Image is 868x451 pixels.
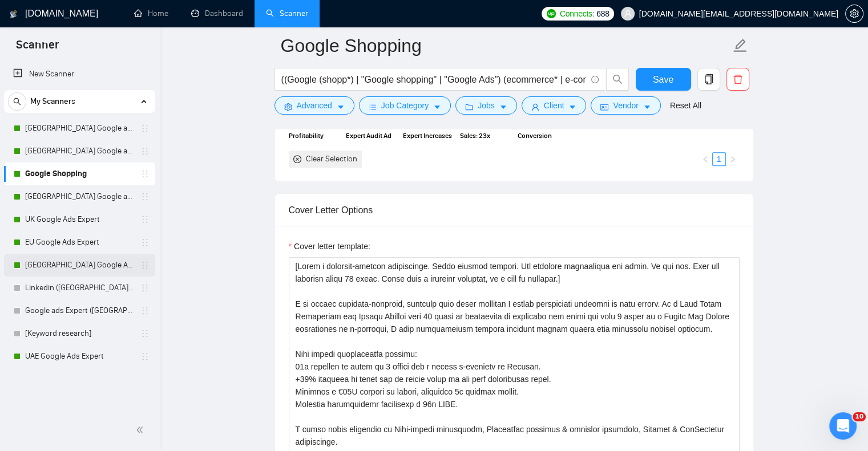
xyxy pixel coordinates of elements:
a: EU Google Ads Expert [25,231,134,254]
button: search [8,92,26,111]
span: user [531,103,539,111]
a: homeHome [134,9,168,18]
span: Save [653,72,673,87]
img: logo [10,5,18,23]
label: Cover letter template: [289,240,370,253]
span: folder [465,103,473,111]
button: userClientcaret-down [522,96,587,115]
a: setting [845,9,863,18]
span: setting [284,103,292,111]
span: search [607,74,628,84]
span: info-circle [591,76,599,83]
span: Scanner [7,36,68,60]
button: search [606,68,629,91]
div: Cover Letter Options [289,194,740,226]
li: 1 [712,152,726,166]
span: holder [140,283,150,292]
span: holder [140,306,150,315]
img: upwork-logo.png [547,9,556,18]
span: Vendor [613,99,638,112]
button: copy [697,68,720,91]
button: folderJobscaret-down [455,96,517,115]
button: right [726,152,740,166]
span: setting [846,9,863,18]
span: holder [140,215,150,224]
span: holder [140,352,150,361]
a: New Scanner [13,63,146,86]
a: dashboardDashboard [191,9,243,18]
button: Save [636,68,691,91]
li: Next Page [726,152,740,166]
button: idcardVendorcaret-down [591,96,660,115]
li: New Scanner [4,63,155,86]
iframe: Intercom live chat [829,412,857,440]
span: user [624,10,632,18]
a: UK Google Ads Expert [25,208,134,231]
input: Search Freelance Jobs... [281,72,586,87]
span: copy [698,74,720,84]
span: idcard [600,103,608,111]
input: Scanner name... [281,31,730,60]
a: Reset All [670,99,701,112]
span: right [729,156,736,162]
button: setting [845,5,863,23]
div: Clear Selection [306,153,357,165]
span: Google Ads Expert Audit Ad Campaign Performance Hotel Seppl Mutters [346,119,396,141]
span: 10 [853,412,866,421]
a: UAE Google Ads Expert [25,345,134,368]
a: [GEOGRAPHIC_DATA] Google ads Expert [25,117,134,140]
span: search [9,97,26,105]
a: [GEOGRAPHIC_DATA] Google Ads Expert [25,254,134,277]
span: holder [140,169,150,178]
a: searchScanner [266,9,308,18]
span: Client [544,99,564,112]
span: caret-down [499,103,507,111]
li: My Scanners [4,90,155,368]
span: Connects: [560,7,594,20]
button: settingAdvancedcaret-down [274,96,354,115]
span: double-left [136,424,147,436]
li: Previous Page [699,152,712,166]
span: holder [140,238,150,247]
a: Google ads Expert ([GEOGRAPHIC_DATA]) no bids [25,299,134,322]
a: [GEOGRAPHIC_DATA] Google ads Expert [25,140,134,162]
span: caret-down [337,103,345,111]
span: From Clicks to Sales: 23x Return on Ad Spend ( Google Ads ) [460,119,510,141]
span: Job Category [381,99,429,112]
span: My Scanners [30,90,75,113]
span: caret-down [643,103,651,111]
span: holder [140,261,150,270]
span: holder [140,147,150,156]
a: [Keyword research] [25,322,134,345]
span: delete [727,74,749,84]
span: holder [140,124,150,133]
span: holder [140,329,150,338]
span: holder [140,192,150,201]
span: SaaS Google Ads Expert Increases Sales Demos by 75% [403,119,453,141]
span: close-circle [293,155,301,163]
span: Jobs [478,99,495,112]
span: caret-down [568,103,576,111]
span: left [702,156,709,162]
button: delete [726,68,749,91]
span: Revenue and Profitability Growth [289,119,339,141]
span: edit [733,38,748,53]
span: Advanced [297,99,332,112]
a: 1 [713,153,725,165]
span: 688 [596,7,609,20]
span: caret-down [433,103,441,111]
span: bars [369,103,377,111]
a: Linkedin ([GEOGRAPHIC_DATA]) no bids [25,277,134,299]
a: [GEOGRAPHIC_DATA] Google ads Expert [25,185,134,208]
span: GA4 & Conversion Tracking Setup for Lawyer Lead Gen Campaign [518,119,568,141]
a: Google Shopping [25,162,134,185]
button: barsJob Categorycaret-down [359,96,451,115]
button: left [699,152,712,166]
